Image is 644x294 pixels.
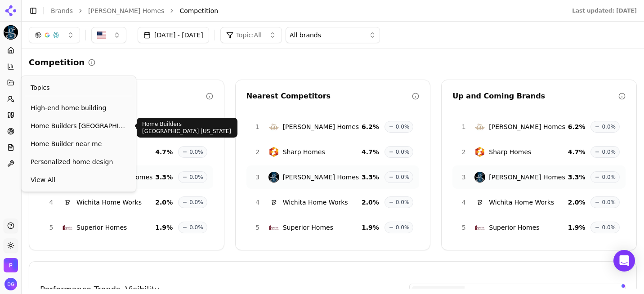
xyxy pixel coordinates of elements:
span: 0.0% [602,224,616,231]
span: 4.7 % [362,147,379,156]
span: Home Builder near me [31,139,127,148]
span: [PERSON_NAME] Homes [489,173,565,182]
img: Wichita Home Works [474,197,485,208]
span: 0.0% [396,224,410,231]
span: 3 [252,173,263,182]
span: 3.3 % [155,173,173,182]
span: 1 [458,122,469,131]
span: 3 [458,173,469,182]
img: Wichita Home Works [62,197,73,208]
span: 3.3 % [362,173,379,182]
span: 0.0% [189,174,203,181]
span: 1 [252,122,263,131]
img: Superior Homes [474,222,485,233]
span: 0.0% [396,174,410,181]
button: Open user button [4,278,17,290]
div: Last updated: [DATE] [572,7,637,14]
span: 4 [252,198,263,207]
span: Topic: All [236,31,262,40]
span: Sharp Homes [489,147,531,156]
span: 2.0 % [568,198,586,207]
span: Superior Homes [489,223,539,232]
a: Brands [51,7,73,14]
div: Up and Coming Brands [452,91,618,102]
span: Superior Homes [76,223,127,232]
img: Superior Homes [62,222,73,233]
img: Sharp Homes [474,147,485,157]
a: Personalized home design [25,154,132,170]
a: Home Builders [GEOGRAPHIC_DATA] [US_STATE] [25,118,132,134]
div: Open Intercom Messenger [613,250,635,272]
img: Denise Gray [4,278,17,290]
span: 0.0% [602,199,616,206]
img: Wichita Home Works [268,197,279,208]
span: 3.3 % [568,173,586,182]
span: 0.0% [189,199,203,206]
img: United States [97,31,106,40]
img: Paul Gray Homes [268,172,279,183]
button: [DATE] - [DATE] [138,27,209,43]
span: 5 [252,223,263,232]
span: 0.0% [602,148,616,156]
span: 0.0% [189,224,203,231]
span: 0.0% [396,123,410,130]
h2: Competition [29,56,85,69]
a: View All [25,172,132,188]
span: 0.0% [396,148,410,156]
span: 6.2 % [362,122,379,131]
div: Nearest Competitors [246,91,412,102]
span: 1.9 % [568,223,586,232]
span: Wichita Home Works [283,198,348,207]
img: Sharp Homes [268,147,279,157]
img: Paul Gray Homes [4,258,18,272]
nav: breadcrumb [51,6,554,15]
a: High-end home building [25,100,132,116]
span: 4 [458,198,469,207]
span: Sharp Homes [283,147,325,156]
span: 0.0% [602,123,616,130]
span: 6.2 % [568,122,586,131]
span: 4 [46,198,57,207]
img: Paul Gray Homes [4,25,18,40]
span: 0.0% [396,199,410,206]
span: 2 [458,147,469,156]
span: High-end home building [31,103,127,112]
span: 1.9 % [362,223,379,232]
span: Competition [179,6,218,15]
span: Wichita Home Works [76,198,142,207]
span: [PERSON_NAME] Homes [489,122,565,131]
span: 0.0% [602,174,616,181]
span: 4.7 % [155,147,173,156]
img: Superior Homes [268,222,279,233]
span: 5 [458,223,469,232]
img: Nies Homes [474,121,485,132]
img: Nies Homes [268,121,279,132]
span: Wichita Home Works [489,198,554,207]
span: Topics [31,83,50,92]
p: Home Builders [GEOGRAPHIC_DATA] [US_STATE] [142,120,232,135]
span: 1.9 % [155,223,173,232]
a: [PERSON_NAME] Homes [88,6,164,15]
span: Superior Homes [283,223,333,232]
span: 2.0 % [362,198,379,207]
img: Paul Gray Homes [474,172,485,183]
span: 5 [46,223,57,232]
span: Personalized home design [31,157,127,166]
span: [PERSON_NAME] Homes [283,173,359,182]
span: [PERSON_NAME] Homes [283,122,359,131]
a: Home Builder near me [25,136,132,152]
button: Open organization switcher [4,258,18,272]
span: 4.7 % [568,147,586,156]
span: Home Builders [GEOGRAPHIC_DATA] [US_STATE] [31,121,127,130]
span: All brands [290,31,321,40]
button: Current brand: Paul Gray Homes [4,25,18,40]
span: 2.0 % [155,198,173,207]
span: 2 [252,147,263,156]
span: View All [31,175,127,184]
span: 0.0% [189,148,203,156]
